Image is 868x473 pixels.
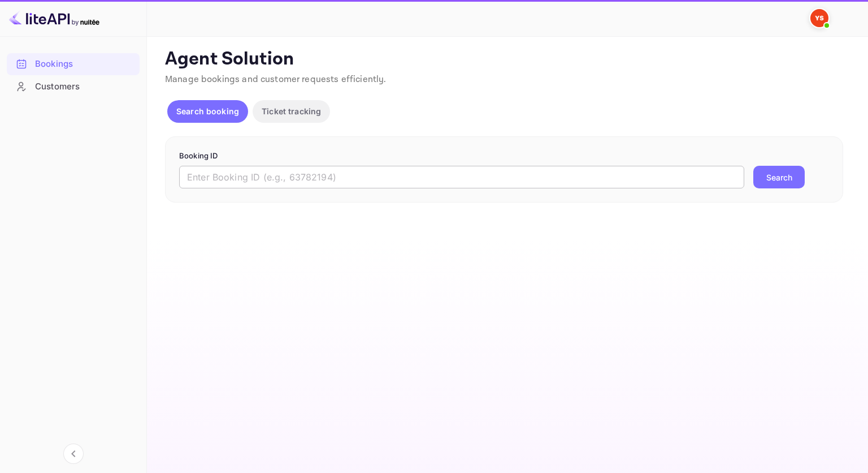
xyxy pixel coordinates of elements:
p: Agent Solution [165,48,848,71]
span: Manage bookings and customer requests efficiently. [165,74,387,85]
button: Collapse navigation [63,444,84,464]
p: Ticket tracking [262,105,321,117]
p: Booking ID [179,150,829,162]
a: Customers [7,76,140,97]
div: Customers [35,80,134,93]
img: LiteAPI logo [9,9,99,27]
div: Bookings [7,53,140,75]
input: Enter Booking ID (e.g., 63782194) [179,166,744,188]
img: Yandex Support [810,9,828,27]
div: Customers [7,76,140,98]
a: Bookings [7,53,140,74]
button: Search [753,166,805,188]
p: Search booking [176,105,239,117]
div: Bookings [35,58,134,71]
